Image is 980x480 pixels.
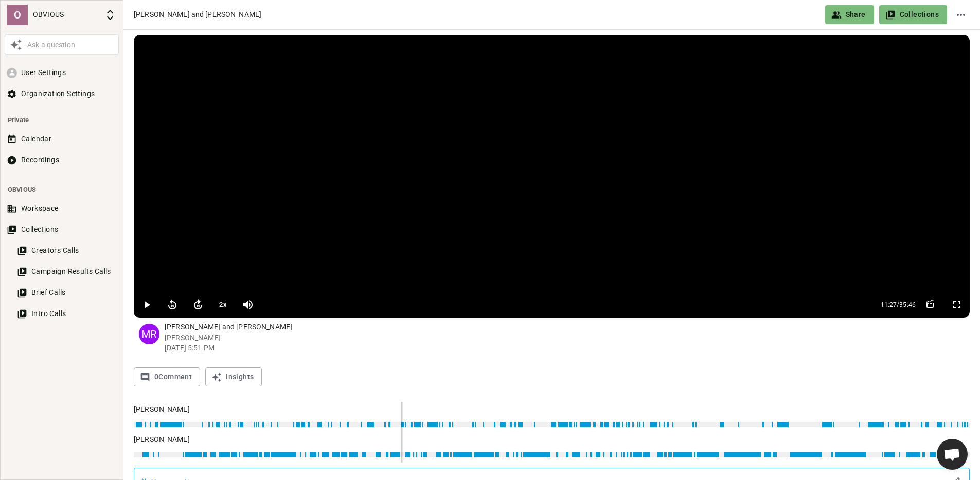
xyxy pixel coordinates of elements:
[5,110,119,130] li: Private
[937,439,968,470] div: Ouvrir le chat
[7,5,28,25] div: O
[5,151,119,170] button: Recordings
[7,36,25,53] button: Awesile Icon
[134,9,820,20] div: [PERSON_NAME] and [PERSON_NAME]
[5,199,119,218] button: Workspace
[25,40,116,50] div: Ask a question
[5,220,119,239] button: Collections
[15,283,119,302] button: Brief Calls
[213,294,233,315] button: 2x
[825,5,874,24] button: Share video
[952,5,970,24] button: Edit name
[5,84,119,103] button: Organization Settings
[165,322,970,333] p: [PERSON_NAME] and [PERSON_NAME]
[15,241,119,260] button: Creators Calls
[881,300,916,309] span: 11:27 / 35:46
[205,367,262,386] button: Insights
[139,324,159,344] div: MR
[15,304,119,323] button: Intro Calls
[33,9,100,20] p: OBVIOUS
[15,262,119,281] button: Campaign Results Calls
[134,367,200,386] button: 0Comment
[5,180,119,199] li: OBVIOUS
[879,5,947,24] button: Share video
[165,333,970,353] p: [PERSON_NAME] [DATE] 5:51 PM
[5,63,119,82] button: User Settings
[5,130,119,149] button: Calendar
